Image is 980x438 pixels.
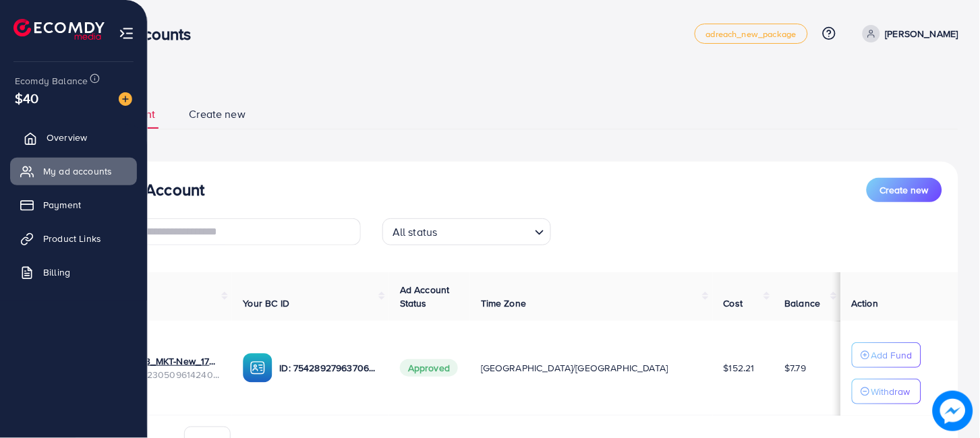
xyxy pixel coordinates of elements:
span: Ad Account Status [400,283,450,310]
span: $40 [15,88,38,108]
input: Search for option [442,220,529,242]
span: ID: 7323050961424007170 [123,368,221,381]
span: adreach_new_package [706,30,797,38]
div: <span class='underline'>42593_MKT-New_1705030690861</span></br>7323050961424007170 [123,354,221,382]
a: adreach_new_package [695,24,808,44]
span: All status [390,222,440,242]
p: Withdraw [871,383,911,400]
span: $152.21 [724,361,755,375]
img: image [119,92,132,106]
img: image [933,391,973,431]
span: Product Links [43,232,101,245]
span: Payment [43,198,81,212]
span: Time Zone [481,296,526,310]
img: ic-ba-acc.ded83a64.svg [243,353,272,383]
a: Payment [10,191,137,218]
h3: List Ad Account [92,180,204,199]
div: Search for option [382,218,551,245]
span: Ecomdy Balance [15,74,88,88]
button: Create new [867,178,942,202]
span: Cost [724,296,743,310]
a: Overview [10,124,137,151]
span: Action [852,296,879,310]
span: Create new [189,106,246,122]
span: Balance [785,296,821,310]
a: 42593_MKT-New_1705030690861 [123,354,221,368]
span: $7.79 [785,361,807,375]
a: [PERSON_NAME] [857,25,958,42]
a: Product Links [10,225,137,252]
button: Add Fund [852,342,921,368]
p: [PERSON_NAME] [886,26,958,42]
span: Overview [47,131,87,144]
img: menu [119,26,134,41]
span: My ad accounts [43,164,112,178]
p: Add Fund [871,347,913,363]
button: Withdraw [852,379,921,404]
span: Your BC ID [243,296,289,310]
span: Billing [43,265,70,279]
a: Billing [10,259,137,286]
span: [GEOGRAPHIC_DATA]/[GEOGRAPHIC_DATA] [481,361,668,375]
p: ID: 7542892796370649089 [279,360,378,376]
span: Approved [400,359,458,377]
img: logo [13,19,105,40]
span: Create new [880,183,929,197]
a: My ad accounts [10,158,137,185]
